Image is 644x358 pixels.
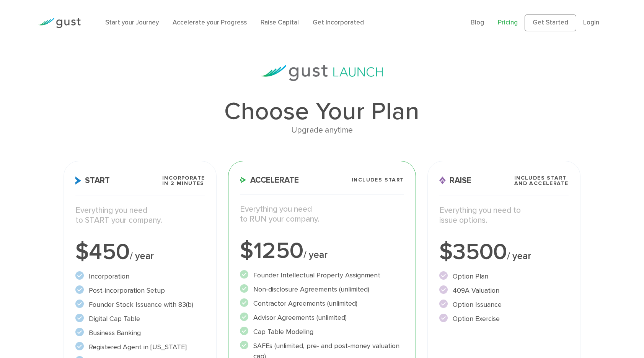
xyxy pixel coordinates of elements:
[75,206,205,226] p: Everything you need to START your company.
[439,206,569,226] p: Everything you need to issue options.
[352,177,404,183] span: Includes START
[75,328,205,338] li: Business Banking
[173,19,247,26] a: Accelerate your Progress
[583,19,599,26] a: Login
[75,342,205,352] li: Registered Agent in [US_STATE]
[75,177,81,185] img: Start Icon X2
[303,249,328,261] span: / year
[240,177,246,183] img: Accelerate Icon
[75,241,205,264] div: $450
[471,19,484,26] a: Blog
[240,176,299,184] span: Accelerate
[240,327,404,337] li: Cap Table Modeling
[240,313,404,323] li: Advisor Agreements (unlimited)
[240,284,404,295] li: Non-disclosure Agreements (unlimited)
[240,270,404,280] li: Founder Intellectual Property Assignment
[64,99,580,124] h1: Choose Your Plan
[313,19,364,26] a: Get Incorporated
[38,18,81,28] img: Gust Logo
[514,175,569,186] span: Includes START and ACCELERATE
[240,298,404,309] li: Contractor Agreements (unlimited)
[439,241,569,264] div: $3500
[64,124,580,137] div: Upgrade anytime
[439,285,569,296] li: 409A Valuation
[75,177,110,185] span: Start
[439,271,569,282] li: Option Plan
[75,314,205,324] li: Digital Cap Table
[525,15,576,31] a: Get Started
[75,271,205,282] li: Incorporation
[105,19,159,26] a: Start your Journey
[439,314,569,324] li: Option Exercise
[162,175,205,186] span: Incorporate in 2 Minutes
[439,177,471,185] span: Raise
[439,300,569,310] li: Option Issuance
[261,65,383,81] img: gust-launch-logos.svg
[75,285,205,296] li: Post-incorporation Setup
[507,250,531,262] span: / year
[261,19,299,26] a: Raise Capital
[439,177,446,185] img: Raise Icon
[75,300,205,310] li: Founder Stock Issuance with 83(b)
[240,204,404,225] p: Everything you need to RUN your company.
[498,19,518,26] a: Pricing
[240,240,404,262] div: $1250
[130,250,154,262] span: / year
